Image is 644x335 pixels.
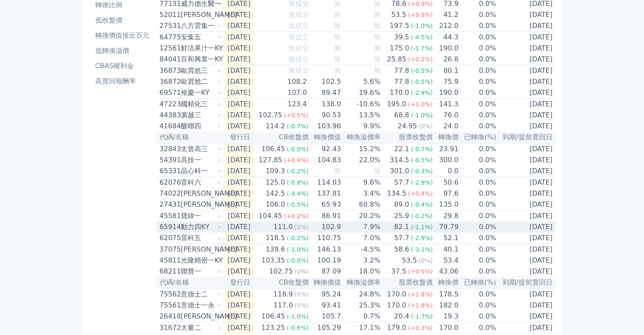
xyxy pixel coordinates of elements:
[497,221,556,233] td: [DATE]
[287,257,309,264] span: (-0.0%)
[433,255,459,266] td: 53.4
[160,110,179,120] div: 44383
[497,9,556,20] td: [DATE]
[341,210,381,222] td: 20.2%
[92,44,153,58] a: 低轉換溢價
[334,66,341,75] span: 無
[181,244,219,255] div: [PERSON_NAME]
[295,268,309,275] span: (0%)
[287,168,309,174] span: (-0.2%)
[223,20,254,32] td: [DATE]
[160,199,179,210] div: 27431
[160,222,179,232] div: 65914
[497,110,556,121] td: [DATE]
[288,11,309,19] span: 無成交
[385,99,408,109] div: 195.0
[160,188,179,199] div: 74022
[288,44,309,52] span: 無成交
[433,20,459,32] td: 212.0
[309,110,342,121] td: 90.53
[181,99,219,109] div: 國精化三
[334,55,341,63] span: 無
[181,166,219,176] div: 晶心科一
[459,255,497,266] td: 0.0%
[497,199,556,210] td: [DATE]
[286,88,309,98] div: 107.0
[288,22,309,30] span: 無成交
[433,244,459,255] td: 40.1
[181,10,219,20] div: [PERSON_NAME]
[497,188,556,199] td: [DATE]
[160,166,179,176] div: 65331
[223,65,254,77] td: [DATE]
[374,22,381,30] span: 無
[341,132,381,143] th: 轉換溢價率
[92,61,153,71] li: CBAS權利金
[374,55,381,63] span: 無
[497,43,556,54] td: [DATE]
[459,233,497,244] td: 0.0%
[309,188,342,199] td: 137.81
[92,30,153,41] li: 轉換價值接近百元
[433,32,459,43] td: 44.3
[411,112,433,119] span: (-1.0%)
[497,244,556,255] td: [DATE]
[223,76,254,87] td: [DATE]
[459,155,497,166] td: 0.0%
[459,199,497,210] td: 0.0%
[341,143,381,155] td: 15.2%
[272,222,295,232] div: 111.0
[309,233,342,244] td: 110.75
[388,155,411,165] div: 314.5
[223,255,254,266] td: [DATE]
[433,110,459,121] td: 76.0
[497,99,556,110] td: [DATE]
[288,66,309,75] span: 無成交
[497,87,556,99] td: [DATE]
[390,266,408,277] div: 37.5
[411,168,433,174] span: (-0.3%)
[459,65,497,77] td: 0.0%
[257,155,284,165] div: 127.85
[497,65,556,77] td: [DATE]
[459,244,497,255] td: 0.0%
[334,22,341,30] span: 無
[411,78,433,85] span: (-0.5%)
[388,88,411,98] div: 170.0
[341,221,381,233] td: 7.9%
[309,199,342,210] td: 65.93
[284,157,308,163] span: (+0.4%)
[223,87,254,99] td: [DATE]
[433,155,459,166] td: 300.0
[181,222,219,232] div: 動力四KY
[287,190,309,197] span: (-4.4%)
[497,143,556,155] td: [DATE]
[459,99,497,110] td: 0.0%
[392,77,411,87] div: 77.8
[433,54,459,65] td: 26.8
[287,201,309,208] span: (-0.5%)
[433,99,459,110] td: 141.3
[334,11,341,19] span: 無
[396,121,419,131] div: 24.95
[433,143,459,155] td: 23.91
[160,155,179,165] div: 54391
[381,132,433,143] th: 股票收盤價
[309,266,342,277] td: 87.09
[309,177,342,188] td: 114.03
[223,221,254,233] td: [DATE]
[341,99,381,110] td: -10.6%
[374,167,381,175] span: 無
[156,132,223,143] th: 代碼/名稱
[288,33,309,41] span: 無成交
[411,22,433,29] span: (-1.0%)
[264,244,287,255] div: 139.6
[392,66,411,76] div: 77.8
[459,188,497,199] td: 0.0%
[257,110,284,120] div: 102.75
[223,155,254,166] td: [DATE]
[411,157,433,163] span: (-0.5%)
[181,233,219,243] div: 雷科五
[392,177,411,188] div: 57.7
[223,233,254,244] td: [DATE]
